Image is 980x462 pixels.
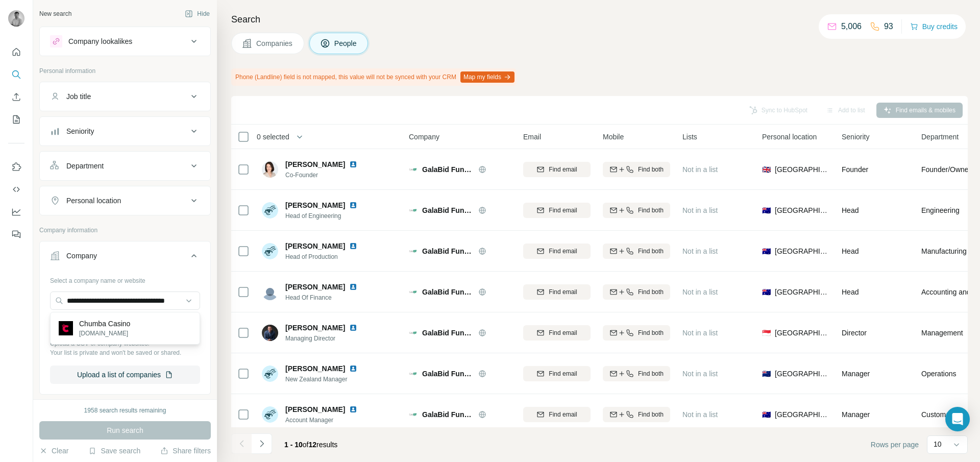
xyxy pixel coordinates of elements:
div: Company [66,251,97,261]
span: [PERSON_NAME] [285,200,345,210]
img: Logo of GalaBid Fundraising [409,370,417,378]
span: Find email [549,206,577,215]
button: Use Surfe on LinkedIn [8,158,24,176]
img: Avatar [262,202,278,218]
span: Manager [842,370,870,378]
img: LinkedIn logo [349,242,357,250]
span: [PERSON_NAME] [285,282,345,292]
button: Find both [603,407,670,422]
div: 1958 search results remaining [84,406,166,415]
img: Avatar [262,406,278,423]
span: Find both [638,247,664,256]
span: Find email [549,247,577,256]
span: Seniority [842,132,869,142]
button: Find both [603,366,670,381]
span: 12 [309,441,317,449]
img: Logo of GalaBid Fundraising [409,165,417,174]
span: Company [409,132,439,142]
span: Operations [921,369,956,379]
img: Avatar [262,325,278,341]
button: Company lookalikes [40,29,210,54]
button: Find both [603,284,670,300]
span: Head [842,247,859,255]
button: Enrich CSV [8,88,24,106]
span: Engineering [921,205,960,215]
span: Find both [638,410,664,419]
span: Companies [256,38,293,48]
span: results [284,441,337,449]
span: GalaBid Fundraising [422,164,473,175]
span: Find both [638,328,664,337]
button: Find both [603,244,670,259]
p: Company information [39,226,211,235]
span: [GEOGRAPHIC_DATA] [775,328,829,338]
img: LinkedIn logo [349,324,357,332]
span: Not in a list [682,288,718,296]
span: Head of Production [285,252,370,261]
span: Lists [682,132,697,142]
span: 0 selected [257,132,289,142]
p: 93 [884,20,893,33]
span: [PERSON_NAME] [285,404,345,415]
span: Not in a list [682,370,718,378]
span: Founder [842,165,868,174]
button: Find email [523,325,591,341]
span: Founder/Owner [921,164,971,175]
button: Feedback [8,225,24,244]
span: Not in a list [682,206,718,214]
span: GalaBid Fundraising [422,287,473,297]
img: Logo of GalaBid Fundraising [409,206,417,214]
button: Find both [603,203,670,218]
button: Find email [523,284,591,300]
span: GalaBid Fundraising [422,369,473,379]
button: Save search [88,446,140,456]
div: Open Intercom Messenger [945,407,970,431]
span: Director [842,329,867,337]
span: Management [921,328,963,338]
button: Share filters [160,446,211,456]
span: [GEOGRAPHIC_DATA] [775,205,829,215]
img: Avatar [262,366,278,382]
button: Hide [178,6,217,21]
img: Logo of GalaBid Fundraising [409,247,417,255]
span: 🇸🇬 [762,328,771,338]
span: Find email [549,287,577,297]
img: Chumba Casino [59,321,73,335]
div: Select a company name or website [50,272,200,285]
span: Department [921,132,959,142]
span: Head Of Finance [285,293,370,302]
button: Seniority [40,119,210,143]
span: Find both [638,206,664,215]
span: Find email [549,328,577,337]
span: Co-Founder [285,171,370,180]
span: [PERSON_NAME] [285,241,345,251]
span: GalaBid Fundraising [422,246,473,256]
p: [DOMAIN_NAME] [79,329,130,338]
span: [GEOGRAPHIC_DATA] [775,164,829,175]
span: Not in a list [682,247,718,255]
button: Navigate to next page [252,433,272,454]
div: Personal location [66,196,121,206]
span: 1 - 10 [284,441,303,449]
span: Find email [549,410,577,419]
img: Avatar [8,10,24,27]
span: Managing Director [285,334,370,343]
p: Personal information [39,66,211,76]
img: Logo of GalaBid Fundraising [409,329,417,337]
span: 🇦🇺 [762,409,771,420]
span: Find both [638,287,664,297]
span: of [303,441,309,449]
button: Dashboard [8,203,24,221]
button: Personal location [40,188,210,213]
span: GalaBid Fundraising [422,205,473,215]
button: Buy credits [910,19,958,34]
h4: Search [231,12,968,27]
span: [PERSON_NAME] [285,323,345,333]
p: Your list is private and won't be saved or shared. [50,348,200,357]
span: Find email [549,165,577,174]
span: Find both [638,165,664,174]
span: Find email [549,369,577,378]
span: [GEOGRAPHIC_DATA] [775,246,829,256]
img: Avatar [262,284,278,300]
span: Find both [638,369,664,378]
